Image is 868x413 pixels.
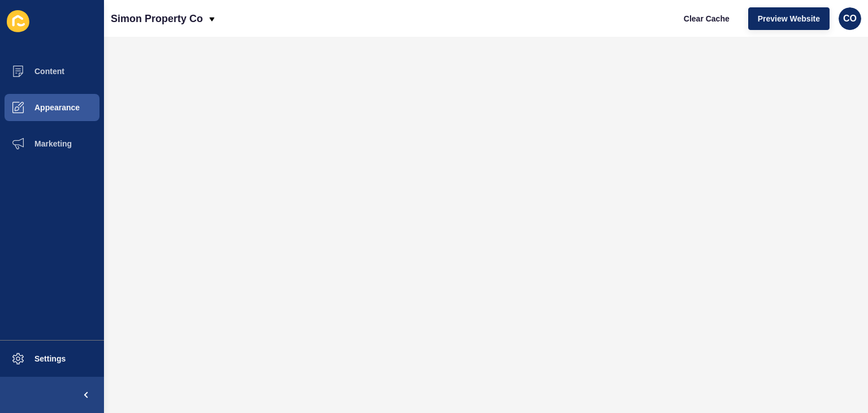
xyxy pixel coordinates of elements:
span: CO [843,13,857,24]
button: Preview Website [748,7,830,30]
span: Preview Website [758,13,820,24]
p: Simon Property Co [111,5,203,33]
span: Clear Cache [684,13,730,24]
button: Clear Cache [674,7,739,30]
